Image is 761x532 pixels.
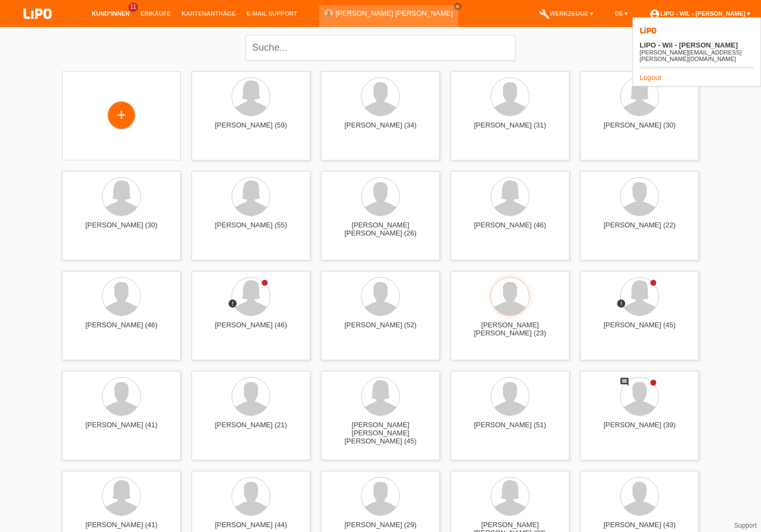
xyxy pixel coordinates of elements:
a: E-Mail Support [241,10,303,17]
div: Neuer Kommentar [620,377,629,388]
div: [PERSON_NAME] (21) [200,421,302,438]
a: [PERSON_NAME] [PERSON_NAME] [336,9,453,17]
div: [PERSON_NAME] (46) [200,321,302,338]
a: LIPO pay [11,22,65,30]
div: [PERSON_NAME] (41) [71,421,172,438]
div: [PERSON_NAME] [PERSON_NAME] (26) [330,221,431,238]
a: close [454,3,461,10]
a: Kund*innen [86,10,135,17]
div: Zurückgewiesen [228,299,237,310]
a: Kartenanträge [176,10,241,17]
div: [PERSON_NAME] (30) [71,221,172,238]
a: Einkäufe [135,10,176,17]
b: LIPO - Wil - [PERSON_NAME] [640,41,738,49]
span: 11 [128,3,138,12]
div: [PERSON_NAME] (22) [589,221,690,238]
img: 39073_square.png [640,22,657,39]
i: comment [620,377,629,387]
i: error [616,299,626,308]
div: [PERSON_NAME] (59) [200,121,302,138]
i: account_circle [649,9,660,19]
input: Suche... [246,35,515,60]
div: [PERSON_NAME] (34) [330,121,431,138]
div: [PERSON_NAME] (30) [589,121,690,138]
div: [PERSON_NAME][EMAIL_ADDRESS][PERSON_NAME][DOMAIN_NAME] [640,49,754,62]
div: [PERSON_NAME] [PERSON_NAME] (23) [459,321,561,338]
div: [PERSON_NAME] (39) [589,421,690,438]
i: build [539,9,550,19]
div: [PERSON_NAME] [PERSON_NAME] [PERSON_NAME] (45) [330,421,431,440]
div: [PERSON_NAME] (45) [589,321,690,338]
div: [PERSON_NAME] (55) [200,221,302,238]
a: DE ▾ [609,10,633,17]
div: Zurückgewiesen [616,299,626,310]
div: Kund*in hinzufügen [108,106,134,124]
div: [PERSON_NAME] (31) [459,121,561,138]
a: Support [734,522,757,529]
div: [PERSON_NAME] (52) [330,321,431,338]
div: [PERSON_NAME] (51) [459,421,561,438]
a: buildWerkzeuge ▾ [534,10,599,17]
i: error [228,299,237,308]
i: close [455,4,460,9]
a: account_circleLIPO - Wil - [PERSON_NAME] ▾ [644,10,756,17]
div: [PERSON_NAME] (46) [71,321,172,338]
div: [PERSON_NAME] (46) [459,221,561,238]
a: Logout [640,73,661,82]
